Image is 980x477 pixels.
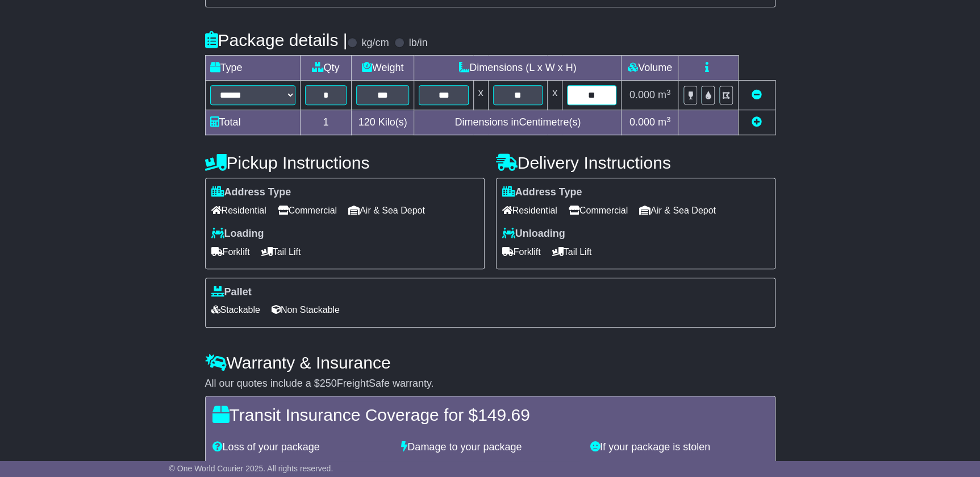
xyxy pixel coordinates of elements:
div: For an extra $ you're fully covered for the amount of $ . [212,459,768,472]
span: Tail Lift [552,243,592,261]
span: 250 [320,378,337,389]
td: Weight [352,56,414,81]
label: Pallet [211,286,252,299]
h4: Transit Insurance Coverage for $ [212,405,768,424]
label: kg/cm [361,37,389,49]
span: Residential [502,202,557,219]
td: Dimensions (L x W x H) [414,56,622,81]
td: x [547,81,562,110]
span: 14,974.45 [483,459,529,471]
span: © One World Courier 2025. All rights reserved. [169,464,333,473]
td: Total [205,110,300,135]
span: 149.69 [276,459,307,471]
span: Forklift [502,243,541,261]
a: Add new item [752,116,762,128]
td: Kilo(s) [352,110,414,135]
td: x [473,81,488,110]
span: 120 [358,116,376,128]
span: Commercial [569,202,628,219]
sup: 3 [666,115,671,124]
h4: Warranty & Insurance [205,353,775,372]
span: 0.000 [629,89,655,101]
h4: Delivery Instructions [496,153,775,172]
h4: Pickup Instructions [205,153,485,172]
span: Non Stackable [272,301,340,319]
span: 0.000 [629,116,655,128]
div: All our quotes include a $ FreightSafe warranty. [205,378,775,390]
label: Address Type [502,186,582,199]
td: Volume [622,56,678,81]
td: 1 [300,110,352,135]
td: Type [205,56,300,81]
span: Residential [211,202,266,219]
span: 149.69 [478,405,530,424]
h4: Package details | [205,31,348,49]
span: Air & Sea Depot [639,202,716,219]
td: Dimensions in Centimetre(s) [414,110,622,135]
div: If your package is stolen [585,441,774,454]
td: Qty [300,56,352,81]
span: Tail Lift [261,243,301,261]
div: Damage to your package [395,441,585,454]
span: m [658,89,671,101]
sup: 3 [666,88,671,97]
label: lb/in [408,37,427,49]
label: Loading [211,228,264,240]
span: Forklift [211,243,250,261]
span: Air & Sea Depot [348,202,425,219]
span: Commercial [278,202,337,219]
div: Loss of your package [207,441,396,454]
label: Unloading [502,228,565,240]
span: m [658,116,671,128]
span: Stackable [211,301,260,319]
label: Address Type [211,186,291,199]
a: Remove this item [752,89,762,101]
